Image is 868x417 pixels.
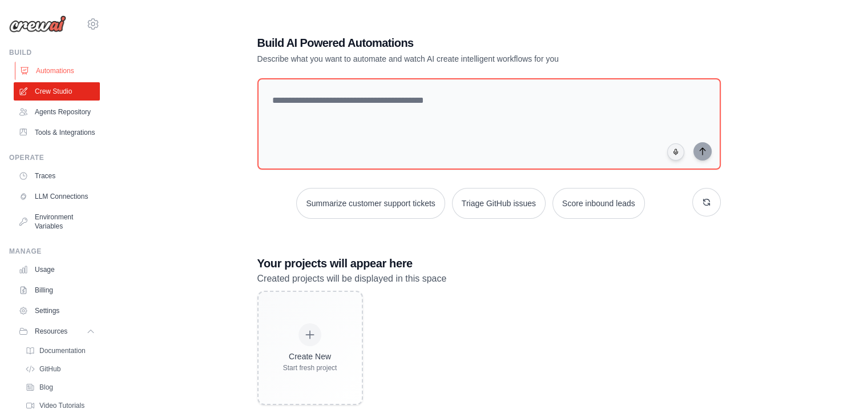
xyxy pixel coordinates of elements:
[21,379,100,395] a: Blog
[14,302,100,320] a: Settings
[39,401,84,410] span: Video Tutorials
[15,62,101,80] a: Automations
[14,260,100,279] a: Usage
[283,351,337,362] div: Create New
[14,123,100,142] a: Tools & Integrations
[21,343,100,359] a: Documentation
[9,247,100,256] div: Manage
[14,103,100,121] a: Agents Repository
[257,53,641,65] p: Describe what you want to automate and watch AI create intelligent workflows for you
[667,143,684,161] button: Click to speak your automation idea
[14,167,100,185] a: Traces
[257,35,641,51] h1: Build AI Powered Automations
[39,346,86,355] span: Documentation
[39,383,53,392] span: Blog
[296,188,445,219] button: Summarize customer support tickets
[692,188,721,216] button: Get new suggestions
[21,361,100,377] a: GitHub
[39,364,60,374] span: GitHub
[14,208,100,235] a: Environment Variables
[283,363,337,372] div: Start fresh project
[452,188,546,219] button: Triage GitHub issues
[552,188,645,219] button: Score inbound leads
[257,255,721,271] h3: Your projects will appear here
[21,398,100,414] a: Video Tutorials
[35,327,67,336] span: Resources
[9,15,66,33] img: Logo
[9,48,100,57] div: Build
[257,271,721,286] p: Created projects will be displayed in this space
[14,187,100,206] a: LLM Connections
[14,82,100,101] a: Crew Studio
[9,153,100,162] div: Operate
[14,322,100,340] button: Resources
[14,281,100,299] a: Billing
